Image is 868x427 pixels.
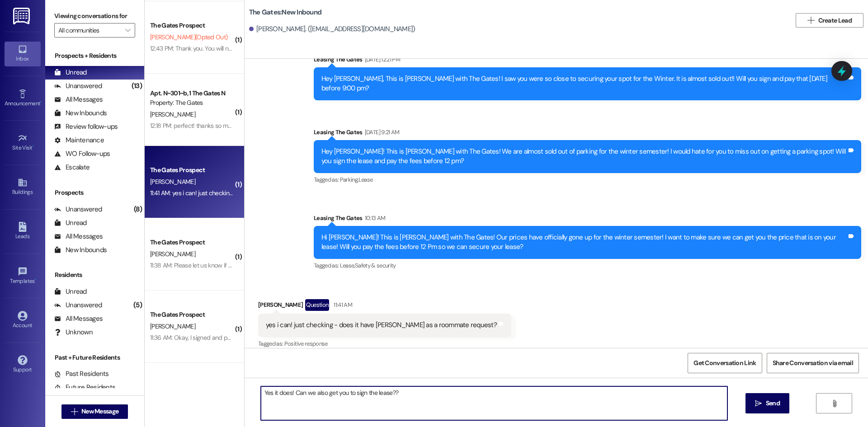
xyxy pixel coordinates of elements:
[54,9,135,23] label: Viewing conversations for
[807,17,814,24] i: 
[150,261,278,269] div: 11:38 AM: Please let us know if you need anything!
[54,369,109,379] div: Past Residents
[45,188,144,197] div: Prospects
[363,213,386,223] div: 10:13 AM
[54,68,87,77] div: Unread
[150,98,234,108] div: Property: The Gates
[54,218,87,228] div: Unread
[314,259,861,272] div: Tagged as:
[54,108,107,118] div: New Inbounds
[150,322,195,330] span: [PERSON_NAME]
[54,205,102,214] div: Unanswered
[314,127,861,140] div: Leasing The Gates
[150,333,322,342] div: 11:36 AM: Okay, I signed and payed. Did it go through on your end?
[54,122,118,131] div: Review follow-ups
[249,24,415,34] div: [PERSON_NAME]. ([EMAIL_ADDRESS][DOMAIN_NAME])
[831,400,838,407] i: 
[54,245,107,255] div: New Inbounds
[5,219,41,244] a: Leads
[340,262,355,269] span: Lease ,
[81,407,118,416] span: New Message
[35,277,36,283] span: •
[314,213,861,226] div: Leasing The Gates
[305,299,329,310] div: Question
[321,147,847,166] div: Hey [PERSON_NAME]! This is [PERSON_NAME] with The Gates! We are almost sold out of parking for th...
[359,176,373,183] span: Lease
[132,202,144,216] div: (8)
[54,136,104,145] div: Maintenance
[71,408,78,415] i: 
[745,393,789,413] button: Send
[321,74,847,94] div: Hey [PERSON_NAME], This is [PERSON_NAME] with The Gates! I saw you were so close to securing your...
[13,8,32,24] img: ResiDesk Logo
[818,16,852,25] span: Create Lead
[40,99,42,105] span: •
[5,352,41,377] a: Support
[773,358,853,368] span: Share Conversation via email
[150,44,580,52] div: 12:43 PM: Thank you. You will no longer receive texts from this thread. Please reply with 'UNSTOP...
[266,320,497,330] div: yes i can! just checking - does it have [PERSON_NAME] as a roommate request?
[755,400,762,407] i: 
[150,189,383,197] div: 11:41 AM: yes i can! just checking - does it have [PERSON_NAME] as a roommate request?
[5,131,41,155] a: Site Visit •
[54,383,115,392] div: Future Residents
[125,27,130,34] i: 
[54,95,103,104] div: All Messages
[150,310,234,319] div: The Gates Prospect
[54,300,102,310] div: Unanswered
[766,399,780,408] span: Send
[150,33,227,41] span: [PERSON_NAME] (Opted Out)
[150,178,195,186] span: [PERSON_NAME]
[150,165,234,175] div: The Gates Prospect
[54,287,87,296] div: Unread
[45,353,144,362] div: Past + Future Residents
[363,127,400,137] div: [DATE] 9:21 AM
[131,298,144,312] div: (5)
[45,270,144,280] div: Residents
[54,314,103,324] div: All Messages
[5,308,41,333] a: Account
[150,110,195,118] span: [PERSON_NAME]
[355,262,396,269] span: Safety & security
[258,337,511,350] div: Tagged as:
[150,21,234,30] div: The Gates Prospect
[314,55,861,67] div: Leasing The Gates
[284,340,328,347] span: Positive response
[688,353,762,373] button: Get Conversation Link
[767,353,859,373] button: Share Conversation via email
[5,42,41,66] a: Inbox
[33,143,34,150] span: •
[5,264,41,288] a: Templates •
[5,175,41,199] a: Buildings
[54,149,110,159] div: WO Follow-ups
[796,13,863,28] button: Create Lead
[150,238,234,247] div: The Gates Prospect
[321,233,847,252] div: Hi [PERSON_NAME]! This is [PERSON_NAME] with The Gates! Our prices have officially gone up for th...
[261,386,727,420] textarea: Yes it does! Can we also get you to sign the lease??
[54,163,90,172] div: Escalate
[331,300,352,310] div: 11:41 AM
[54,328,93,337] div: Unknown
[314,173,861,186] div: Tagged as:
[54,232,103,241] div: All Messages
[363,55,400,64] div: [DATE] 12:21 PM
[150,122,336,130] div: 12:18 PM: perfect! thanks so much! does it show up as completed now?
[258,299,511,314] div: [PERSON_NAME]
[249,8,321,17] b: The Gates: New Inbound
[150,250,195,258] span: [PERSON_NAME]
[54,81,102,91] div: Unanswered
[340,176,359,183] span: Parking ,
[45,51,144,61] div: Prospects + Residents
[693,358,756,368] span: Get Conversation Link
[129,79,144,93] div: (13)
[58,23,121,38] input: All communities
[61,404,128,419] button: New Message
[150,89,234,98] div: Apt. N~301~b, 1 The Gates N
